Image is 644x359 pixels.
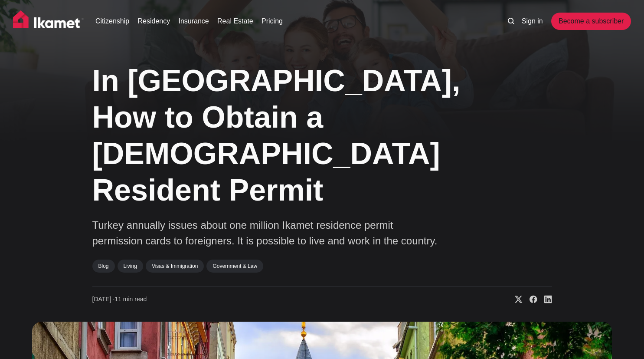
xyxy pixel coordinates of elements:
a: Sign in [522,16,543,26]
a: Share on X [508,295,523,304]
h1: In [GEOGRAPHIC_DATA], How to Obtain a [DEMOGRAPHIC_DATA] Resident Permit [92,63,465,208]
img: Ikamet home [13,10,84,32]
p: Turkey annually issues about one million Ikamet residence permit permission cards to foreigners. ... [92,217,439,249]
a: Living [118,260,143,273]
a: Real Estate [217,16,253,26]
a: Share on Linkedin [537,295,552,304]
time: 11 min read [92,295,147,304]
a: Residency [137,16,170,26]
a: Citizenship [95,16,129,26]
a: Pricing [262,16,283,26]
a: Visas & Immigration [146,260,204,273]
span: [DATE] ∙ [92,296,115,303]
a: Insurance [178,16,209,26]
a: Become a subscriber [551,13,631,30]
a: Government & Law [206,260,263,273]
a: Share on Facebook [523,295,537,304]
a: Blog [92,260,115,273]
